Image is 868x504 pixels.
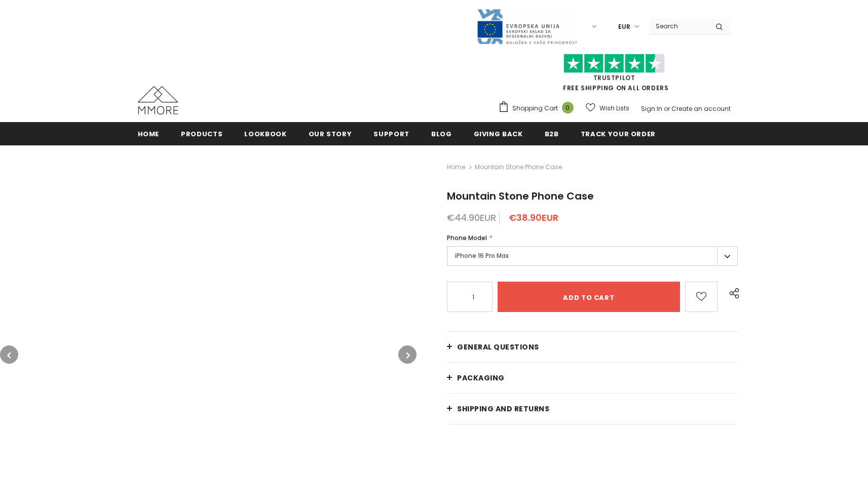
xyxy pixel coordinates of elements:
[138,122,160,145] a: Home
[447,234,487,242] span: Phone Model
[593,73,635,82] a: Trustpilot
[562,102,574,113] span: 0
[447,394,738,424] a: Shipping and returns
[181,129,222,139] span: Products
[138,129,160,139] span: Home
[447,246,738,266] label: iPhone 16 Pro Max
[618,22,630,32] span: EUR
[181,122,222,145] a: Products
[447,332,738,362] a: General Questions
[476,22,578,30] a: Javni Razpis
[447,189,594,203] span: Mountain Stone Phone Case
[447,161,465,173] a: Home
[475,161,562,173] span: Mountain Stone Phone Case
[581,129,656,139] span: Track your order
[474,129,523,139] span: Giving back
[457,342,539,352] span: General Questions
[498,58,731,92] span: FREE SHIPPING ON ALL ORDERS
[309,129,352,139] span: Our Story
[309,122,352,145] a: Our Story
[664,104,670,113] span: or
[545,122,559,145] a: B2B
[373,129,409,139] span: support
[498,282,680,312] input: Add to cart
[457,404,549,414] span: Shipping and returns
[545,129,559,139] span: B2B
[563,54,665,73] img: Trust Pilot Stars
[138,86,178,114] img: MMORE Cases
[586,99,629,117] a: Wish Lists
[476,8,578,45] img: Javni Razpis
[474,122,523,145] a: Giving back
[457,373,505,383] span: PACKAGING
[650,19,708,33] input: Search Site
[671,104,731,113] a: Create an account
[509,211,558,224] span: €38.90EUR
[447,211,496,224] span: €44.90EUR
[581,122,656,145] a: Track your order
[447,363,738,393] a: PACKAGING
[244,122,286,145] a: Lookbook
[512,103,558,113] span: Shopping Cart
[498,101,579,116] a: Shopping Cart 0
[431,122,452,145] a: Blog
[641,104,662,113] a: Sign In
[244,129,286,139] span: Lookbook
[599,103,629,113] span: Wish Lists
[431,129,452,139] span: Blog
[373,122,409,145] a: support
